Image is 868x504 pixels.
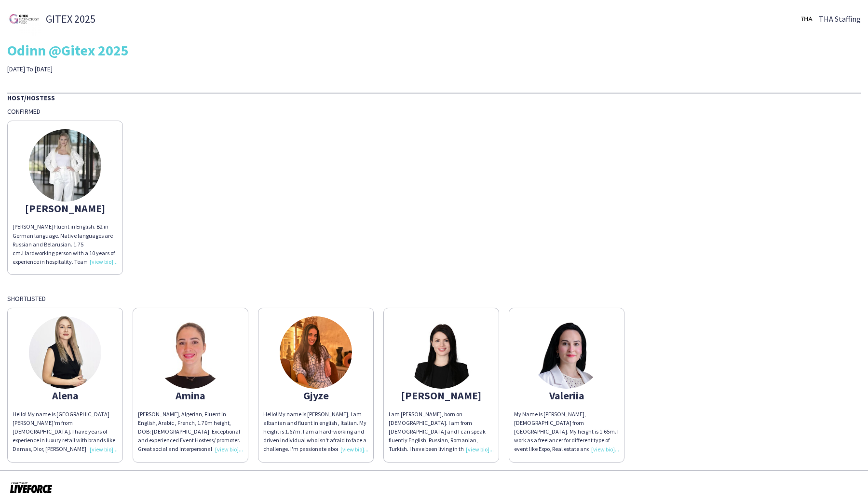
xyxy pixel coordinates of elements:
[29,316,101,389] img: thumb-6722494b83a37.jpg
[514,391,619,400] div: Valeriia
[29,129,101,202] img: thumb-66672dfbc5147.jpeg
[7,65,306,73] div: [DATE] To [DATE]
[138,410,243,454] div: [PERSON_NAME], Algerian, Fluent in English, Arabic , French, 1.70m height, DOB: [DEMOGRAPHIC_DATA...
[138,391,243,400] div: Amina
[13,391,118,400] div: Alena
[263,391,368,400] div: Gjyze
[46,14,95,23] span: GITEX 2025
[13,249,117,327] span: Hardworking person with a 10 years of experience in hospitality. Team worker . A well organized i...
[405,316,477,389] img: thumb-66b4a4c9a815c.jpeg
[530,316,603,389] img: thumb-673ae08a31f4a.png
[7,107,861,116] div: Confirmed
[7,294,861,303] div: Shortlisted
[154,316,227,389] img: thumb-67c4e78e0b06a.jpeg
[389,410,494,454] div: I am [PERSON_NAME], born on [DEMOGRAPHIC_DATA]. I am from [DEMOGRAPHIC_DATA] and I can speak flue...
[7,43,861,57] div: Odinn @Gitex 2025
[263,410,368,454] div: Hello! My name is [PERSON_NAME], I am albanian and fluent in english , Italian. My height is 1.67...
[514,410,619,454] div: My Name is [PERSON_NAME], [DEMOGRAPHIC_DATA] from [GEOGRAPHIC_DATA]. My height is 1.65m. I work a...
[7,93,861,102] div: Host/Hostess
[13,204,118,213] div: [PERSON_NAME]
[10,480,53,494] img: Powered by Liveforce
[389,391,494,400] div: [PERSON_NAME]
[13,223,113,257] span: Fluent in English. B2 in German language. Native languages are Russian and Belarusian. 1.75 cm.
[7,2,41,36] img: thumb-0e387e26-eccb-45bd-84ff-7d62acdba332.jpg
[280,316,352,389] img: thumb-be82b6d3-def3-4510-a550-52d42e17dceb.jpg
[13,410,118,454] div: Hello! My name is [GEOGRAPHIC_DATA][PERSON_NAME]'m from [DEMOGRAPHIC_DATA]. I have years of exper...
[800,12,814,26] img: thumb-0b1c4840-441c-4cf7-bc0f-fa59e8b685e2..jpg
[13,223,54,230] span: [PERSON_NAME]
[819,14,861,23] span: THA Staffing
